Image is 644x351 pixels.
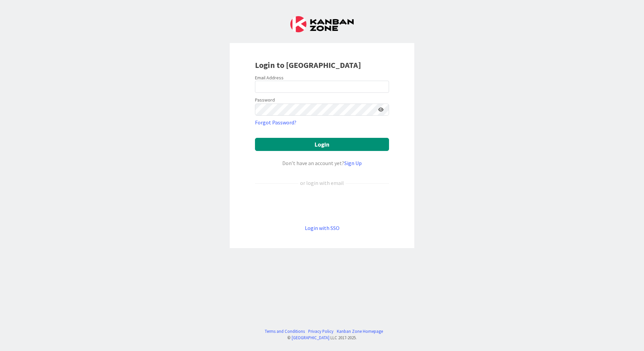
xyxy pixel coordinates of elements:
label: Password [255,96,275,104]
img: Kanban Zone [290,16,354,32]
b: Login to [GEOGRAPHIC_DATA] [255,60,361,70]
a: Privacy Policy [308,328,333,335]
a: [GEOGRAPHIC_DATA] [292,335,329,340]
a: Login with SSO [305,225,340,231]
a: Sign Up [344,160,362,166]
iframe: Knop Inloggen met Google [252,198,392,213]
div: Don’t have an account yet? [255,159,389,167]
keeper-lock: Open Keeper Popup [378,83,386,91]
div: © LLC 2017- 2025 . [261,335,383,341]
a: Forgot Password? [255,118,296,126]
div: or login with email [298,179,346,187]
button: Login [255,138,389,151]
a: Kanban Zone Homepage [337,328,383,335]
label: Email Address [255,75,284,81]
a: Terms and Conditions [265,328,305,335]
